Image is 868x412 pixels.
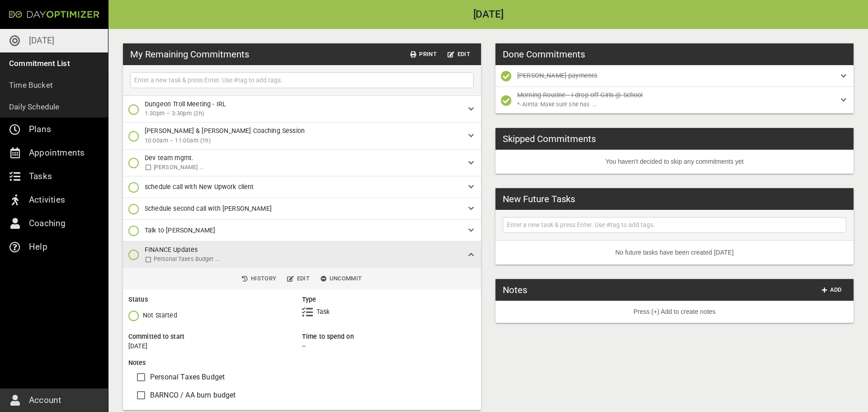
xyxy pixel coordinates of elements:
h6: Status [128,295,302,304]
h6: Time to spend on [302,332,476,341]
div: [PERSON_NAME] & [PERSON_NAME] Coaching Session10:00am – 11:00am (1h) [123,123,481,149]
span: 1:30pm – 3:30pm (2h) [145,109,461,118]
span: Print [410,49,437,60]
p: Press (+) Add to create notes [503,307,846,317]
input: Enter a new task & press Enter. Use #tag to add tags. [132,75,472,86]
button: History [238,272,280,286]
p: Time Bucket [9,79,53,91]
h3: Skipped Commitments [503,132,596,146]
p: Not Started [143,311,177,320]
p: Coaching [29,216,66,231]
span: Dev team mgmt. [145,154,193,161]
span: 10:00am – 11:00am (1h) [145,136,461,146]
div: Dev team mgmt. [PERSON_NAME] ... [123,150,481,176]
p: Task [316,307,330,317]
h2: [DATE] [108,9,868,20]
span: FINANCE Updates [145,246,198,253]
p: Appointments [29,146,85,160]
span: [PERSON_NAME] & [PERSON_NAME] Coaching Session [145,127,305,134]
p: -- [302,341,306,351]
div: FINANCE Updates Personal Taxes Budget ... [123,242,481,268]
span: schedule call with New Upwork client [145,183,254,190]
input: Enter a new task & press Enter. Use #tag to add tags. [505,219,844,231]
span: [PERSON_NAME] payments [517,72,597,79]
div: Talk to [PERSON_NAME] [123,220,481,242]
h3: New Future Tasks [503,192,575,206]
span: Morning Routine - I drop off Girls @ School [517,91,643,99]
span: Edit [448,49,470,60]
h6: Notes [128,358,476,368]
span: Personal Taxes Budget ... [154,256,219,262]
span: Schedule second call with [PERSON_NAME] [145,205,272,212]
span: [PERSON_NAME] ... [154,164,203,170]
h6: Type [302,295,476,304]
h3: Notes [503,283,527,297]
p: Help [29,240,47,254]
li: You haven't decided to skip any commitments yet [495,150,854,174]
span: Edit [287,274,310,284]
span: *- Aletta: Make sure she has ... [517,101,597,108]
button: Uncommit [317,272,365,286]
p: [DATE] [29,33,54,48]
p: Activities [29,193,65,207]
button: Print [407,47,440,62]
h3: My Remaining Commitments [130,47,249,61]
p: [DATE] [128,341,302,351]
div: Morning Routine - I drop off Girls @ School*- Aletta: Make sure she has ... [495,87,854,114]
p: Daily Schedule [9,100,60,113]
span: BARNCO / AA burn budget [150,391,236,399]
li: No future tasks have been created [DATE] [495,241,854,265]
button: Edit [283,272,313,286]
span: Add [821,285,843,295]
div: Schedule second call with [PERSON_NAME] [123,198,481,220]
p: Tasks [29,169,52,184]
span: Dungeon Troll Meeting - IRL [145,100,226,108]
h6: Committed to start [128,332,302,341]
p: Commitment List [9,57,70,70]
span: Personal Taxes Budget [150,373,225,381]
button: Edit [444,47,474,62]
button: Add [817,283,846,297]
div: Dungeon Troll Meeting - IRL1:30pm – 3:30pm (2h) [123,96,481,123]
p: Plans [29,122,51,137]
span: History [242,274,276,284]
p: Account [29,393,61,407]
span: Talk to [PERSON_NAME] [145,227,215,234]
div: schedule call with New Upwork client [123,176,481,198]
div: [PERSON_NAME] payments [495,65,854,87]
h3: Done Commitments [503,47,585,61]
img: Day Optimizer [9,11,99,18]
span: Uncommit [321,274,362,284]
